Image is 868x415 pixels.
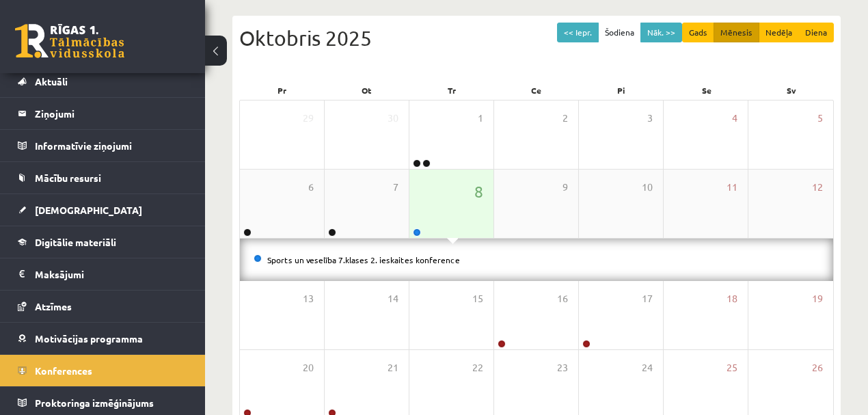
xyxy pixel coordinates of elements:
legend: Ziņojumi [35,98,188,129]
a: Informatīvie ziņojumi [18,130,188,161]
a: Mācību resursi [18,162,188,193]
span: 29 [303,111,314,126]
span: 8 [474,180,483,203]
span: Motivācijas programma [35,332,143,345]
div: Oktobris 2025 [239,23,834,53]
button: Diena [798,23,834,42]
a: Maksājumi [18,258,188,290]
span: 12 [812,180,823,195]
span: Mācību resursi [35,172,101,184]
button: Gads [682,23,714,42]
legend: Maksājumi [35,258,188,290]
span: 30 [388,111,398,126]
span: 25 [727,360,737,375]
span: Konferences [35,364,92,377]
div: Ot [324,81,409,100]
span: Aktuāli [35,75,68,88]
div: Ce [494,81,579,100]
span: 17 [642,291,653,306]
span: [DEMOGRAPHIC_DATA] [35,204,142,216]
button: Šodiena [598,23,641,42]
span: 11 [727,180,737,195]
span: 2 [562,111,568,126]
button: Nedēļa [759,23,799,42]
span: 9 [562,180,568,195]
div: Sv [749,81,834,100]
div: Tr [409,81,494,100]
span: 21 [388,360,398,375]
span: 10 [642,180,653,195]
a: Atzīmes [18,291,188,322]
span: 23 [557,360,568,375]
a: Motivācijas programma [18,323,188,354]
span: 5 [817,111,823,126]
a: Digitālie materiāli [18,226,188,258]
span: 22 [472,360,483,375]
button: Mēnesis [714,23,759,42]
span: 16 [557,291,568,306]
span: 18 [727,291,737,306]
span: 15 [472,291,483,306]
a: Aktuāli [18,66,188,97]
a: Sports un veselība 7.klases 2. ieskaites konference [267,254,460,265]
a: Rīgas 1. Tālmācības vidusskola [15,24,124,58]
legend: Informatīvie ziņojumi [35,130,188,161]
span: 26 [812,360,823,375]
a: Konferences [18,355,188,386]
a: [DEMOGRAPHIC_DATA] [18,194,188,226]
span: 3 [647,111,653,126]
span: Digitālie materiāli [35,236,116,248]
div: Se [664,81,748,100]
span: 24 [642,360,653,375]
button: Nāk. >> [640,23,682,42]
span: 13 [303,291,314,306]
span: 7 [393,180,398,195]
span: 4 [732,111,737,126]
span: Proktoringa izmēģinājums [35,397,154,409]
a: Ziņojumi [18,98,188,129]
span: 20 [303,360,314,375]
span: Atzīmes [35,300,72,312]
div: Pr [239,81,324,100]
span: 6 [308,180,314,195]
button: << Iepr. [557,23,599,42]
span: 19 [812,291,823,306]
span: 14 [388,291,398,306]
div: Pi [579,81,664,100]
span: 1 [478,111,483,126]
